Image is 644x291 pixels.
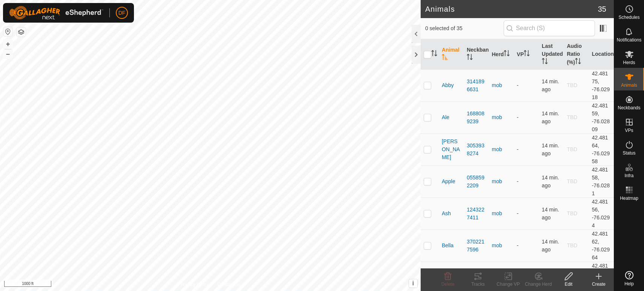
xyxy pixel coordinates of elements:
div: 0558592209 [467,174,486,190]
p-sorticon: Activate to sort [542,59,548,65]
th: Last Updated [539,39,564,70]
p-sorticon: Activate to sort [442,55,448,61]
app-display-virtual-paddock-transition: - [517,114,519,120]
button: + [3,40,12,49]
td: 42.48158, -76.0281 [589,165,614,198]
div: Edit [553,281,584,288]
div: mob [492,210,511,217]
div: Create [584,281,614,288]
app-display-virtual-paddock-transition: - [517,210,519,216]
span: Sep 7, 2025, 10:33 AM [542,207,559,221]
span: Apple [442,178,455,185]
img: Gallagher Logo [9,6,103,20]
div: Tracks [463,281,493,288]
span: TBD [567,114,577,120]
span: Infra [624,173,633,178]
button: Reset Map [3,27,12,36]
div: mob [492,242,511,250]
div: mob [492,81,511,89]
app-display-virtual-paddock-transition: - [517,178,519,184]
td: 42.48156, -76.0294 [589,198,614,230]
input: Search (S) [504,20,595,36]
span: TBD [567,178,577,184]
span: Sep 7, 2025, 10:33 AM [542,78,559,92]
span: Ash [442,210,451,217]
td: 42.48175, -76.02918 [589,69,614,101]
span: Ale [442,113,449,121]
span: Sep 7, 2025, 10:33 AM [542,175,559,188]
th: Herd [489,39,514,70]
div: mob [492,145,511,153]
th: Location [589,39,614,70]
td: 42.48164, -76.02958 [589,133,614,165]
span: Notifications [617,38,641,42]
p-sorticon: Activate to sort [504,51,510,57]
span: [PERSON_NAME] [442,138,461,161]
span: Heatmap [620,196,638,201]
div: mob [492,178,511,185]
button: Map Layers [17,28,26,37]
span: Status [622,151,635,155]
span: i [412,280,414,286]
th: VP [514,39,539,70]
span: Sep 7, 2025, 10:33 AM [542,239,559,253]
button: – [3,49,12,58]
th: Animal [439,39,464,70]
span: Abby [442,81,454,89]
h2: Animals [425,5,598,14]
div: 1688089239 [467,110,486,126]
span: TBD [567,82,577,88]
span: Schedules [618,15,639,20]
span: VPs [625,128,633,133]
div: Change VP [493,281,523,288]
app-display-virtual-paddock-transition: - [517,146,519,152]
span: Herds [623,60,635,65]
p-sorticon: Activate to sort [467,55,473,61]
span: DF [118,9,126,17]
div: 1243227411 [467,206,486,222]
span: 35 [598,3,606,15]
span: Animals [621,83,637,87]
div: Change Herd [523,281,553,288]
a: Help [614,268,644,289]
a: Privacy Policy [180,281,209,288]
div: 3702217596 [467,238,486,254]
span: TBD [567,210,577,216]
span: TBD [567,242,577,248]
app-display-virtual-paddock-transition: - [517,82,519,88]
span: 0 selected of 35 [425,25,504,32]
td: 42.48162, -76.02964 [589,230,614,262]
a: Contact Us [218,281,240,288]
div: 3141896631 [467,78,486,93]
span: Neckbands [618,106,640,110]
p-sorticon: Activate to sort [431,51,437,57]
p-sorticon: Activate to sort [524,51,530,57]
td: 42.48159, -76.02809 [589,101,614,133]
span: Sep 7, 2025, 10:32 AM [542,142,559,156]
span: TBD [567,146,577,152]
p-sorticon: Activate to sort [575,59,581,65]
span: Sep 7, 2025, 10:33 AM [542,110,559,124]
div: mob [492,113,511,121]
button: i [409,279,417,288]
th: Audio Ratio (%) [564,39,589,70]
app-display-virtual-paddock-transition: - [517,242,519,248]
div: 3053938274 [467,142,486,158]
th: Neckband [464,39,489,70]
span: Delete [441,282,455,287]
span: Bella [442,242,453,250]
span: Help [624,282,634,286]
